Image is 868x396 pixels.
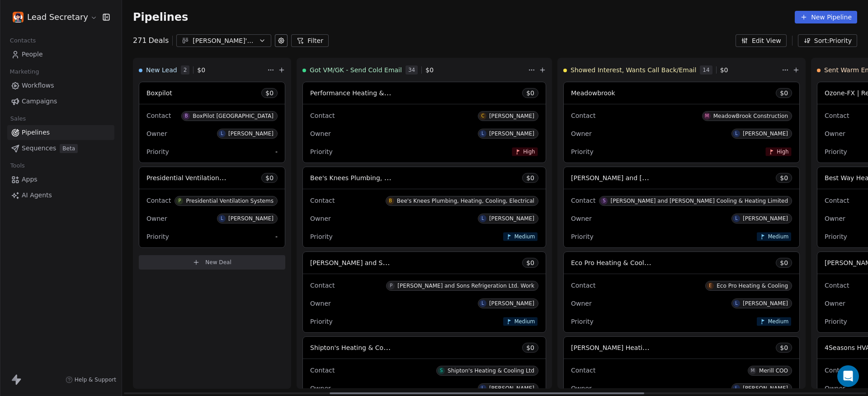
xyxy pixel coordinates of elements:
span: Medium [768,318,789,325]
span: Priority [310,148,333,155]
div: [PERSON_NAME] and [PERSON_NAME] Cooling & Heating Limited$0ContactS[PERSON_NAME] and [PERSON_NAME... [563,167,800,248]
div: Bee's Knees Plumbing, Heating, Cooling, Electrical$0ContactBBee's Knees Plumbing, Heating, Coolin... [302,167,546,248]
span: Priority [825,233,847,240]
span: Priority [146,233,169,240]
div: [PERSON_NAME] [489,215,534,222]
span: Sales [6,112,30,126]
div: Bee's Knees Plumbing, Heating, Cooling, Electrical [397,198,534,204]
div: S [440,367,443,374]
span: Contact [825,367,849,374]
span: [PERSON_NAME] and [PERSON_NAME] Cooling & Heating Limited [571,173,777,182]
span: Priority [146,148,169,155]
span: Priority [571,233,594,240]
div: C [481,112,484,120]
div: L [481,300,484,307]
div: [PERSON_NAME] [228,215,274,222]
span: $ 0 [526,89,534,98]
span: Owner [310,300,331,307]
span: Performance Heating & Air Inc. [310,89,408,97]
div: L [735,385,738,392]
span: New Lead [146,65,177,75]
span: Owner [310,385,331,392]
span: Owner [825,215,845,222]
span: Contact [571,197,595,204]
div: [PERSON_NAME] [743,385,788,391]
span: Contact [825,282,849,289]
a: SequencesBeta [7,141,114,156]
div: Got VM/GK - Send Cold Email34$0 [302,58,526,82]
span: Contact [146,112,171,119]
span: Beta [60,144,78,153]
span: $ 0 [265,173,274,182]
span: Owner [146,130,167,137]
button: New Deal [139,255,285,270]
span: Priority [310,233,333,240]
span: Bee's Knees Plumbing, Heating, Cooling, Electrical [310,173,470,182]
button: Filter [291,34,329,47]
span: Owner [825,300,845,307]
span: $ 0 [780,343,788,352]
span: Boxpilot [146,89,172,97]
div: Presidential Ventilation Systems$0ContactPPresidential Ventilation SystemsOwnerL[PERSON_NAME]Prio... [139,167,285,248]
span: AI Agents [22,191,52,200]
span: Medium [768,233,789,240]
div: L [735,215,738,222]
span: $ 0 [780,173,788,182]
span: $ 0 [197,65,205,75]
a: AI Agents [7,188,114,203]
span: Sequences [22,144,56,153]
div: L [481,385,484,392]
button: Sort: Priority [798,34,857,47]
div: [PERSON_NAME]'s Pipeline - Large Businesses Only [193,36,255,46]
span: Marketing [6,65,43,79]
span: Priority [571,148,594,155]
div: L [735,300,738,307]
div: B [185,112,188,120]
span: Owner [825,130,845,137]
div: [PERSON_NAME] [743,130,788,137]
div: Presidential Ventilation Systems [186,198,274,204]
span: [PERSON_NAME] and Sons Refrigeration Ltd. Work [310,258,469,267]
span: $ 0 [526,173,534,182]
span: Contact [310,197,335,204]
span: Contact [310,112,335,119]
span: Priority [825,318,847,325]
span: Shipton's Heating & Cooling Ltd [310,343,411,352]
div: L [221,130,223,137]
div: [PERSON_NAME] [489,385,534,391]
div: [PERSON_NAME] [489,113,534,119]
span: Owner [571,130,592,137]
span: Owner [571,385,592,392]
span: $ 0 [780,89,788,98]
span: Medium [514,233,535,240]
button: Edit View [736,34,787,47]
span: Contact [571,112,595,119]
div: B [389,197,392,205]
span: Apps [22,175,38,184]
span: Eco Pro Heating & Cooling [571,258,654,267]
div: [PERSON_NAME] and [PERSON_NAME] Cooling & Heating Limited [610,198,788,204]
span: $ 0 [425,65,434,75]
span: Contact [571,282,595,289]
div: New Lead2$0 [139,58,265,82]
div: Showed Interest, Wants Call Back/Email14$0 [563,58,780,82]
div: [PERSON_NAME] [489,130,534,137]
div: [PERSON_NAME] [489,300,534,307]
span: Contacts [6,34,40,47]
span: Showed Interest, Wants Call Back/Email [571,65,696,75]
span: $ 0 [720,65,728,75]
img: icon%2001.png [13,12,24,23]
a: Campaigns [7,94,114,109]
a: Pipelines [7,125,114,140]
div: [PERSON_NAME] [228,130,274,137]
span: Contact [310,282,335,289]
span: High [777,148,789,155]
span: $ 0 [780,258,788,267]
div: BoxPilot [GEOGRAPHIC_DATA] [193,113,274,119]
span: [PERSON_NAME] Heating AC Electrical & Plumbing [571,343,731,352]
span: $ 0 [526,343,534,352]
span: 34 [406,65,418,75]
div: Open Intercom Messenger [837,365,859,387]
span: Got VM/GK - Send Cold Email [310,65,402,75]
span: Pipelines [22,128,50,137]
